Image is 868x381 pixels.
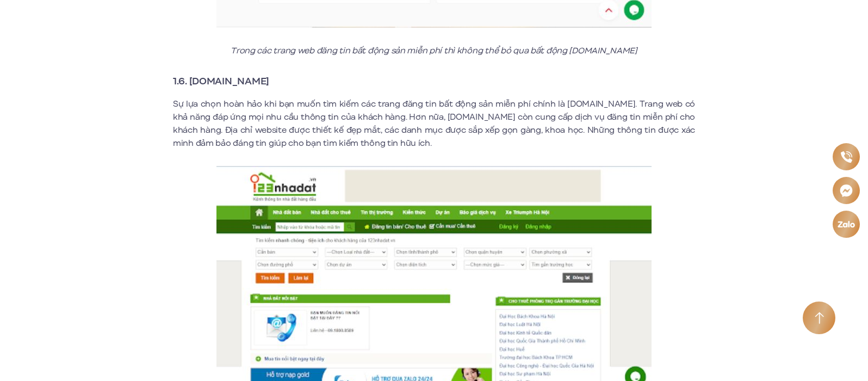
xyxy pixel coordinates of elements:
[173,74,269,88] strong: 1.6. [DOMAIN_NAME]
[231,45,637,57] em: Trong các trang web đăng tin bất động sản miễn phí thì không thể bỏ qua bất động [DOMAIN_NAME]
[839,183,853,198] img: Messenger icon
[840,150,853,163] img: Phone icon
[173,97,695,150] p: Sự lựa chọn hoàn hảo khi bạn muốn tìm kiếm các trang đăng tin bất động sản miễn phí chính là [DOM...
[837,220,855,229] img: Zalo icon
[815,312,824,324] img: Arrow icon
